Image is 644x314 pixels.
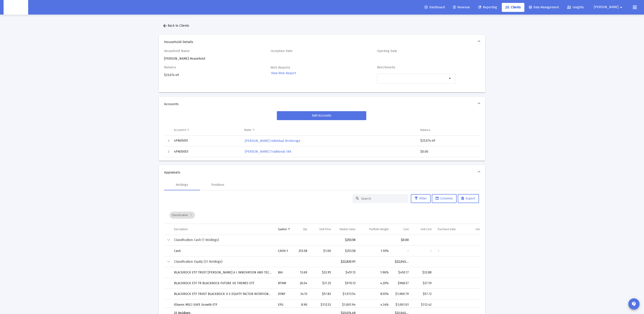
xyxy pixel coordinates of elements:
[377,49,455,53] h4: Opening Date
[7,3,25,12] img: Dashboard
[164,125,480,157] div: Data grid
[314,281,331,286] div: $37.25
[392,224,412,235] td: Column Cost
[340,227,356,231] div: Market Value
[468,249,502,253] div: -
[164,40,478,44] span: Household Details
[458,194,479,203] button: Export
[314,270,331,275] div: $32.95
[174,128,186,132] div: Account #
[395,281,409,286] div: $968.57
[465,224,505,235] td: Column Unrealized Gain/Loss
[478,5,497,9] span: Reporting
[362,270,388,275] div: 1.96%
[271,66,290,69] label: Web Reports
[303,227,307,231] div: Qty
[159,165,485,180] mat-expansion-panel-header: Appraisals
[334,224,359,235] td: Column Market Value
[421,227,432,231] div: Unit Cost
[159,97,485,111] mat-expansion-panel-header: Accounts
[337,281,356,286] div: $970.13
[369,227,389,231] div: Portfolio Weight
[395,238,409,242] div: $0.00
[299,249,307,253] div: 253.58
[299,281,307,286] div: 26.04
[245,150,291,154] span: [PERSON_NAME] Traditional IRA
[171,278,275,289] td: BLACKROCK ETF TR BLACKROCK FUTURE US THEMES ETF
[164,146,171,157] td: Expand
[337,270,356,275] div: $451.13
[563,3,587,12] a: Insights
[619,3,624,12] mat-icon: arrow_drop_down
[244,148,292,155] a: [PERSON_NAME] Traditional IRA
[162,24,189,28] span: Back to Clients
[476,227,502,231] div: Unrealized Gain/Loss
[417,125,480,135] td: Column Balance
[468,260,502,264] div: $777.75
[421,3,448,12] a: Dashboard
[425,5,445,9] span: Dashboard
[159,21,193,30] button: Back to Clients
[164,170,478,175] span: Appraisals
[468,292,502,296] div: $3.75
[275,246,295,256] td: CASH-1
[275,278,295,289] td: BTHM
[362,292,388,296] div: 8.55%
[176,183,188,187] div: Holdings
[362,249,388,253] div: 1.10%
[241,125,417,135] td: Column Name
[159,111,485,161] div: Accounts
[171,289,275,299] td: BLACKROCK ETF TRUST BLACKROCK U S EQUITY FACTOR ROTATION ETF
[299,303,307,307] div: 8.90
[312,114,331,117] span: Add Accounts
[362,303,388,307] div: 4.34%
[468,238,502,242] div: $0.00
[415,270,432,275] div: $32.88
[310,224,334,235] td: Column Unit Price
[525,3,562,12] a: Data Management
[337,292,356,296] div: $1,973.54
[379,76,447,81] mat-chip-list: Selection
[415,249,432,253] div: -
[171,125,241,135] td: Column Account #
[453,5,470,9] span: Revenue
[186,128,190,132] span: Show filter options for column 'Account #'
[420,149,476,154] div: $0.00
[278,227,287,231] div: Symbol
[245,139,300,143] span: [PERSON_NAME] Individual Brokerage
[252,128,255,132] span: Show filter options for column 'Name'
[211,183,224,187] div: Positions
[295,224,310,235] td: Column Qty
[468,270,502,275] div: $0.96
[505,5,521,9] span: Clients
[275,224,295,235] td: Column Symbol
[435,224,465,235] td: Column Purchase Date
[159,35,485,49] mat-expansion-panel-header: Household Details
[337,303,356,307] div: $1,001.94
[415,281,432,286] div: $37.19
[164,256,171,267] td: Collapse
[502,3,524,12] a: Clients
[377,65,455,69] h4: Benchmarks
[529,5,559,9] span: Data Management
[244,138,301,144] a: [PERSON_NAME] Individual Brokerage
[395,249,409,253] div: -
[159,49,485,92] div: Household Details
[164,136,171,146] td: Expand
[403,227,409,231] div: Cost
[468,303,502,307] div: $0.93
[594,5,619,9] span: [PERSON_NAME]
[362,281,388,286] div: 4.20%
[395,303,409,307] div: $1,001.01
[415,303,432,307] div: $112.42
[631,301,637,307] mat-icon: contact_support
[438,249,462,253] div: -
[468,281,502,286] div: $1.56
[299,270,307,275] div: 13.69
[337,260,356,264] div: $22,820.91
[475,3,501,12] a: Reporting
[171,224,275,235] td: Column Description
[171,235,334,246] td: Classification: Cash (1 Holdings)
[432,194,457,203] button: Columns
[319,227,331,231] div: Unit Price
